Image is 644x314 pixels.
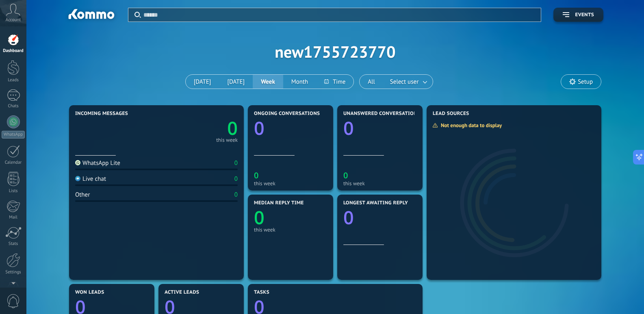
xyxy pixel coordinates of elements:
[2,78,25,83] div: Leads
[383,75,433,89] button: Select user
[254,290,269,295] span: Tasks
[575,12,594,18] span: Events
[234,191,238,199] div: 0
[578,78,593,85] span: Setup
[254,227,327,233] div: this week
[2,215,25,220] div: Mail
[227,116,238,141] text: 0
[2,188,25,194] div: Lists
[343,170,348,181] text: 0
[360,75,383,89] button: All
[234,175,238,183] div: 0
[219,75,253,89] button: [DATE]
[316,75,353,89] button: Time
[254,116,265,141] text: 0
[343,200,408,206] span: Longest awaiting reply
[254,205,265,230] text: 0
[75,191,90,199] div: Other
[75,176,80,181] img: Live chat
[343,205,354,230] text: 0
[75,290,104,295] span: Won leads
[75,111,128,117] span: Incoming messages
[388,76,420,87] span: Select user
[2,48,25,54] div: Dashboard
[254,200,304,206] span: Median reply time
[254,170,258,181] text: 0
[186,75,219,89] button: [DATE]
[75,175,106,183] div: Live chat
[433,111,469,117] span: Lead Sources
[254,180,327,186] div: this week
[254,111,320,117] span: Ongoing conversations
[75,159,120,167] div: WhatsApp Lite
[283,75,316,89] button: Month
[343,116,354,141] text: 0
[253,75,283,89] button: Week
[2,270,25,275] div: Settings
[2,131,25,139] div: WhatsApp
[216,138,238,142] div: this week
[75,160,80,165] img: WhatsApp Lite
[165,290,199,295] span: Active leads
[343,180,416,186] div: this week
[343,111,420,117] span: Unanswered conversations
[2,104,25,109] div: Chats
[6,17,21,23] span: Account
[432,122,507,129] div: Not enough data to display
[234,159,238,167] div: 0
[2,241,25,247] div: Stats
[553,8,603,22] button: Events
[156,116,238,141] a: 0
[2,160,25,165] div: Calendar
